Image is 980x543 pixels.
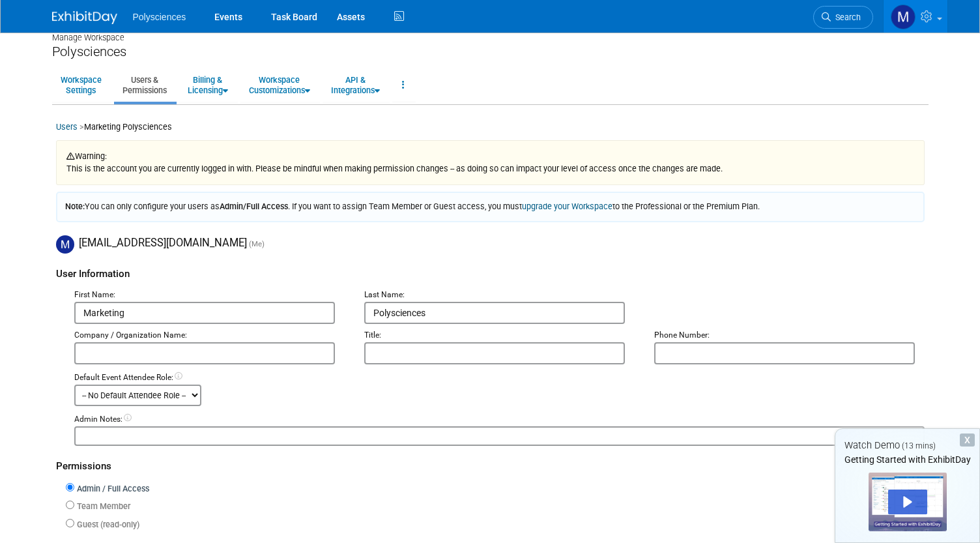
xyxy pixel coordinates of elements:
span: (Me) [249,240,265,249]
a: Users [56,122,78,132]
a: WorkspaceSettings [52,69,110,101]
div: Phone Number: [654,330,925,342]
label: Team Member [74,501,130,513]
a: Users &Permissions [114,69,175,101]
a: WorkspaceCustomizations [240,69,319,101]
div: First Name: [74,289,345,301]
label: Guest (read-only) [74,519,139,531]
div: Title: [364,330,635,342]
img: ExhibitDay [52,11,117,24]
div: Marketing Polysciences [56,121,925,140]
img: Marketing Polysciences [891,5,915,29]
div: Warning: This is the account you are currently logged in with. Please be mindful when making perm... [56,140,925,186]
div: Permissions [56,446,925,480]
div: Polysciences [52,44,929,60]
span: Polysciences [133,12,186,22]
span: Search [831,12,861,22]
span: Admin/Full Access [220,201,288,211]
span: > [79,122,84,132]
label: Admin / Full Access [74,483,149,495]
span: (13 mins) [902,441,936,450]
a: API &Integrations [323,69,388,101]
div: Last Name: [364,289,635,301]
span: [EMAIL_ADDRESS][DOMAIN_NAME] [79,237,247,250]
div: Dismiss [960,433,975,447]
div: Watch Demo [835,439,979,452]
a: upgrade your Workspace [522,201,612,211]
img: Marketing Polysciences [56,235,74,254]
a: Search [813,6,873,29]
div: Admin Notes: [74,414,925,426]
div: Company / Organization Name: [74,330,345,342]
span: You can only configure your users as . If you want to assign Team Member or Guest access, you mus... [65,201,760,211]
a: Billing &Licensing [179,69,237,101]
div: User Information [56,254,925,288]
div: Default Event Attendee Role: [74,372,925,384]
span: Note: [65,201,85,211]
div: Getting Started with ExhibitDay [835,453,979,466]
div: Play [888,490,927,514]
